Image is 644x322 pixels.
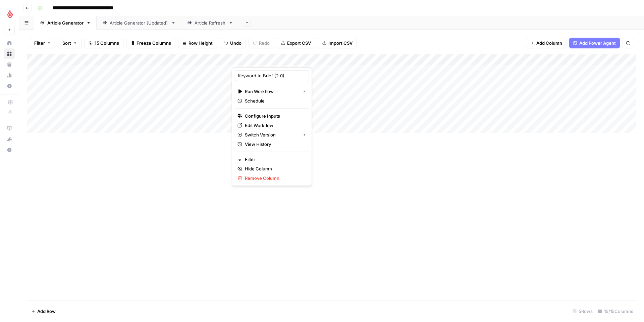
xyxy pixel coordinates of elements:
[4,123,15,134] a: AirOps Academy
[245,131,297,138] span: Switch Version
[318,38,357,48] button: Import CSV
[570,306,595,317] div: 5 Rows
[189,40,213,46] span: Row Height
[259,40,270,46] span: Redo
[245,113,304,119] span: Configure Inputs
[4,5,15,22] button: Workspace: Lightspeed
[526,38,567,48] button: Add Column
[328,40,353,46] span: Import CSV
[4,48,15,59] a: Browse
[110,19,168,26] div: Article Generator [Updated]
[37,308,56,315] span: Add Row
[4,81,15,91] a: Settings
[126,38,175,48] button: Freeze Columns
[220,38,246,48] button: Undo
[47,19,84,26] div: Article Generator
[84,38,123,48] button: 15 Columns
[249,38,274,48] button: Redo
[4,38,15,48] a: Home
[245,156,304,163] span: Filter
[34,40,45,46] span: Filter
[4,59,15,70] a: Your Data
[579,40,616,46] span: Add Power Agent
[245,122,304,129] span: Edit Workflow
[4,145,15,155] button: Help + Support
[195,19,226,26] div: Article Refresh
[95,40,119,46] span: 15 Columns
[4,134,14,144] div: What's new?
[536,40,562,46] span: Add Column
[287,40,311,46] span: Export CSV
[569,38,620,48] button: Add Power Agent
[230,40,241,46] span: Undo
[277,38,315,48] button: Export CSV
[4,70,15,81] a: Usage
[27,306,60,317] button: Add Row
[4,8,16,20] img: Lightspeed Logo
[34,16,97,30] a: Article Generator
[245,141,304,148] span: View History
[245,88,297,95] span: Run Workflow
[245,97,304,104] span: Schedule
[595,306,636,317] div: 15/15 Columns
[62,40,71,46] span: Sort
[58,38,82,48] button: Sort
[137,40,171,46] span: Freeze Columns
[178,38,217,48] button: Row Height
[245,165,304,172] span: Hide Column
[4,134,15,145] button: What's new?
[181,16,239,30] a: Article Refresh
[97,16,181,30] a: Article Generator [Updated]
[245,175,304,182] span: Remove Column
[30,38,55,48] button: Filter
